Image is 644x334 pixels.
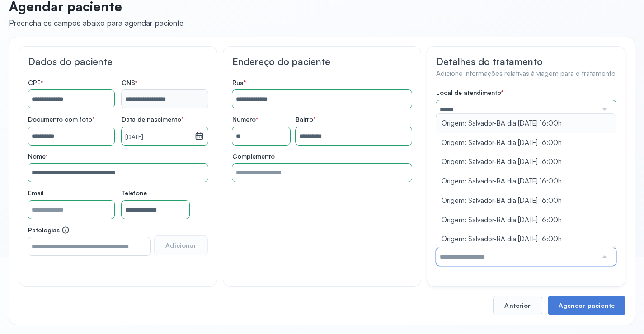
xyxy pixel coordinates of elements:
button: Agendar paciente [548,296,625,315]
li: Origem: Salvador-BA dia [DATE] 16:00h [436,211,616,230]
small: [DATE] [125,133,191,142]
h3: Endereço do paciente [232,56,412,67]
span: Complemento [232,152,275,160]
span: CPF [28,79,43,87]
h3: Dados do paciente [28,56,208,67]
span: Local de atendimento [436,89,503,97]
li: Origem: Salvador-BA dia [DATE] 16:00h [436,114,616,133]
li: Origem: Salvador-BA dia [DATE] 16:00h [436,152,616,172]
span: Email [28,189,43,197]
button: Anterior [493,296,542,315]
span: CNS [122,79,137,87]
div: Preencha os campos abaixo para agendar paciente [9,18,183,28]
h4: Adicione informações relativas à viagem para o tratamento [436,70,616,78]
span: Rua [232,79,246,87]
li: Origem: Salvador-BA dia [DATE] 16:00h [436,191,616,211]
li: Origem: Salvador-BA dia [DATE] 16:00h [436,172,616,191]
span: Número [232,115,258,123]
span: Nome [28,152,48,160]
li: Origem: Salvador-BA dia [DATE] 16:00h [436,133,616,153]
span: Documento com foto [28,115,94,123]
span: Patologias [28,226,70,234]
h3: Detalhes do tratamento [436,56,616,67]
span: Data de nascimento [122,115,183,123]
span: Telefone [122,189,147,197]
button: Adicionar [154,235,207,255]
span: Bairro [296,115,315,123]
li: Origem: Salvador-BA dia [DATE] 16:00h [436,230,616,249]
